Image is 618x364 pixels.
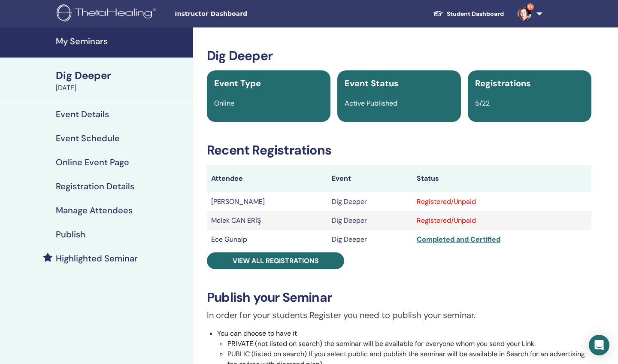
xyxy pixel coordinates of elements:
h4: Highlighted Seminar [56,253,138,264]
h4: Event Schedule [56,133,120,143]
a: Student Dashboard [426,6,511,22]
h4: Event Details [56,109,109,119]
span: View all registrations [233,256,319,265]
div: Completed and Certified [417,234,587,245]
h3: Dig Deeper [207,48,591,64]
p: In order for your students Register you need to publish your seminar. [207,309,591,322]
div: Open Intercom Messenger [589,335,609,355]
div: Registered/Unpaid [417,215,587,226]
h3: Recent Registrations [207,143,591,158]
span: 9+ [527,3,534,10]
td: Dig Deeper [327,192,412,211]
td: Ece Gunalp [207,230,327,249]
a: View all registrations [207,252,344,269]
h3: Publish your Seminar [207,290,591,305]
div: Registered/Unpaid [417,197,587,207]
img: graduation-cap-white.svg [433,10,443,17]
td: Melek CAN ERİŞ [207,211,327,230]
h4: Registration Details [56,181,134,191]
span: Instructor Dashboard [175,9,303,18]
li: PRIVATE (not listed on search) the seminar will be available for everyone whom you send your Link. [227,339,591,349]
div: Dig Deeper [56,68,188,83]
div: [DATE] [56,83,188,93]
a: Dig Deeper[DATE] [51,68,193,93]
span: Event Status [345,78,399,89]
h4: My Seminars [56,36,188,46]
h4: Publish [56,229,85,240]
td: Dig Deeper [327,211,412,230]
h4: Online Event Page [56,157,129,167]
td: [PERSON_NAME] [207,192,327,211]
td: Dig Deeper [327,230,412,249]
th: Event [327,165,412,192]
h4: Manage Attendees [56,205,133,215]
img: default.jpg [518,7,531,21]
span: 5/22 [475,99,490,108]
span: Online [214,99,234,108]
img: logo.png [57,4,159,24]
span: Active Published [345,99,397,108]
th: Attendee [207,165,327,192]
span: Event Type [214,78,261,89]
th: Status [412,165,591,192]
span: Registrations [475,78,531,89]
